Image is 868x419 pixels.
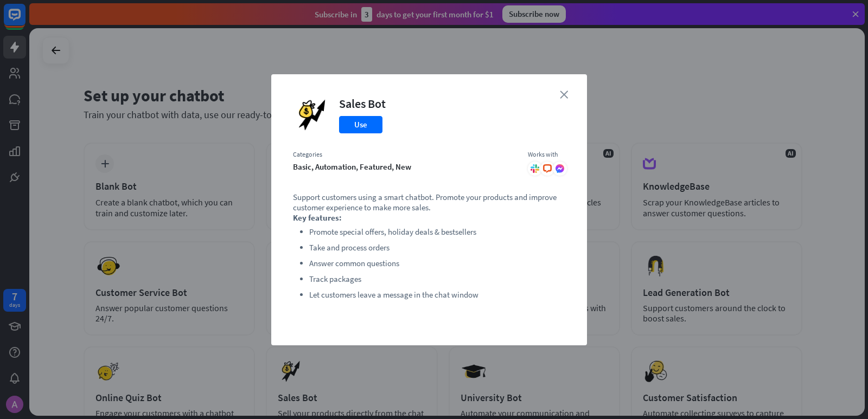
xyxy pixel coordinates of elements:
strong: Key features: [293,212,342,223]
button: Open LiveChat chat widget [9,4,41,37]
div: basic, automation, featured, new [293,162,517,172]
div: Sales Bot [339,96,386,111]
li: Let customers leave a message in the chat window [309,288,565,301]
i: close [560,91,568,99]
li: Track packages [309,273,565,286]
img: Sales Bot [293,96,331,134]
div: Works with [528,150,565,159]
li: Promote special offers, holiday deals & bestsellers [309,225,565,238]
li: Answer common questions [309,257,565,270]
p: Support customers using a smart chatbot. Promote your products and improve customer experience to... [293,192,565,212]
button: Use [339,116,382,133]
div: Categories [293,150,517,159]
li: Take and process orders [309,241,565,254]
